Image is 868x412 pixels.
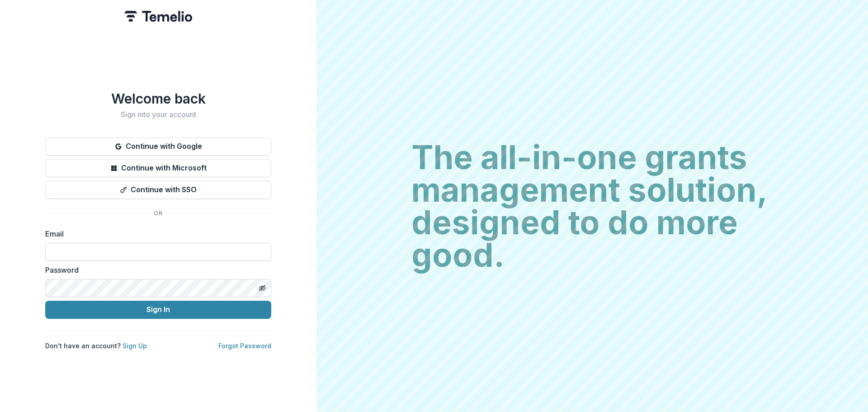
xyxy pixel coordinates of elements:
h1: Welcome back [45,90,271,107]
h2: Sign into your account [45,110,271,119]
label: Password [45,265,266,275]
p: Don't have an account? [45,341,147,350]
button: Continue with SSO [45,181,271,199]
button: Continue with Microsoft [45,159,271,177]
button: Sign In [45,301,271,319]
button: Toggle password visibility [255,281,269,295]
button: Continue with Google [45,137,271,156]
a: Sign Up [123,342,147,350]
img: Temelio [124,11,192,22]
label: Email [45,228,266,239]
a: Forgot Password [218,342,271,350]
